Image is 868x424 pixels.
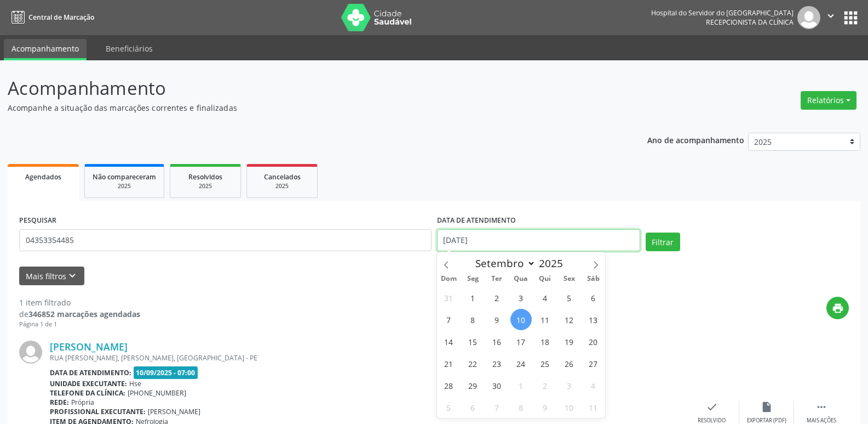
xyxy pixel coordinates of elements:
[509,275,533,282] span: Qua
[50,388,125,398] b: Telefone da clínica:
[438,397,459,418] span: Outubro 5, 2025
[557,275,581,282] span: Sex
[188,172,222,182] span: Resolvidos
[93,182,156,190] div: 2025
[581,275,605,282] span: Sáb
[28,13,94,22] span: Central de Marcação
[19,308,140,320] div: de
[534,331,556,352] span: Setembro 18, 2025
[534,309,556,330] span: Setembro 11, 2025
[559,353,580,374] span: Setembro 26, 2025
[437,229,640,251] input: Selecione um intervalo
[462,309,484,330] span: Setembro 8, 2025
[50,398,69,407] b: Rede:
[797,6,820,29] img: img
[462,331,484,352] span: Setembro 15, 2025
[510,375,532,396] span: Outubro 1, 2025
[25,172,61,182] span: Agendados
[646,233,680,251] button: Filtrar
[461,275,485,282] span: Seg
[536,256,572,270] input: Year
[19,320,140,329] div: Página 1 de 1
[8,75,605,102] p: Acompanhamento
[438,331,459,352] span: Setembro 14, 2025
[19,229,432,251] input: Nome, código do beneficiário ou CPF
[437,212,516,229] label: DATA DE ATENDIMENTO
[486,397,508,418] span: Outubro 7, 2025
[128,388,186,398] span: [PHONE_NUMBER]
[98,39,160,58] a: Beneficiários
[826,297,849,319] button: print
[801,91,856,110] button: Relatórios
[534,353,556,374] span: Setembro 25, 2025
[264,172,301,182] span: Cancelados
[462,375,484,396] span: Setembro 29, 2025
[462,397,484,418] span: Outubro 6, 2025
[534,397,556,418] span: Outubro 9, 2025
[486,331,508,352] span: Setembro 16, 2025
[706,18,794,27] span: Recepcionista da clínica
[50,341,128,353] a: [PERSON_NAME]
[19,297,140,308] div: 1 item filtrado
[438,375,459,396] span: Setembro 28, 2025
[19,341,42,364] img: img
[485,275,509,282] span: Ter
[761,401,773,413] i: insert_drive_file
[510,287,532,308] span: Setembro 3, 2025
[832,302,844,314] i: print
[510,353,532,374] span: Setembro 24, 2025
[462,353,484,374] span: Setembro 22, 2025
[559,287,580,308] span: Setembro 5, 2025
[437,275,461,282] span: Dom
[841,8,860,27] button: apps
[486,375,508,396] span: Setembro 30, 2025
[825,10,837,22] i: 
[534,375,556,396] span: Outubro 2, 2025
[438,287,459,308] span: Agosto 31, 2025
[148,407,200,416] span: [PERSON_NAME]
[486,353,508,374] span: Setembro 23, 2025
[651,8,794,18] div: Hospital do Servidor do [GEOGRAPHIC_DATA]
[93,172,156,182] span: Não compareceram
[534,287,556,308] span: Setembro 4, 2025
[583,331,604,352] span: Setembro 20, 2025
[647,133,744,146] p: Ano de acompanhamento
[510,309,532,330] span: Setembro 10, 2025
[129,379,141,388] span: Hse
[50,379,127,388] b: Unidade executante:
[559,309,580,330] span: Setembro 12, 2025
[815,401,827,413] i: 
[8,8,94,26] a: Central de Marcação
[178,182,233,190] div: 2025
[583,309,604,330] span: Setembro 13, 2025
[583,287,604,308] span: Setembro 6, 2025
[510,331,532,352] span: Setembro 17, 2025
[462,287,484,308] span: Setembro 1, 2025
[706,401,718,413] i: check
[66,270,78,282] i: keyboard_arrow_down
[559,375,580,396] span: Outubro 3, 2025
[4,39,87,60] a: Acompanhamento
[438,309,459,330] span: Setembro 7, 2025
[486,309,508,330] span: Setembro 9, 2025
[134,366,198,379] span: 10/09/2025 - 07:00
[438,353,459,374] span: Setembro 21, 2025
[583,353,604,374] span: Setembro 27, 2025
[28,309,140,319] strong: 346852 marcações agendadas
[19,212,56,229] label: PESQUISAR
[583,397,604,418] span: Outubro 11, 2025
[533,275,557,282] span: Qui
[559,331,580,352] span: Setembro 19, 2025
[470,256,536,271] select: Month
[50,353,685,363] div: RUA [PERSON_NAME], [PERSON_NAME], [GEOGRAPHIC_DATA] - PE
[510,397,532,418] span: Outubro 8, 2025
[50,407,146,416] b: Profissional executante:
[71,398,94,407] span: Própria
[50,368,131,377] b: Data de atendimento:
[19,267,84,286] button: Mais filtroskeyboard_arrow_down
[583,375,604,396] span: Outubro 4, 2025
[559,397,580,418] span: Outubro 10, 2025
[8,102,605,114] p: Acompanhe a situação das marcações correntes e finalizadas
[820,6,841,29] button: 
[255,182,309,190] div: 2025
